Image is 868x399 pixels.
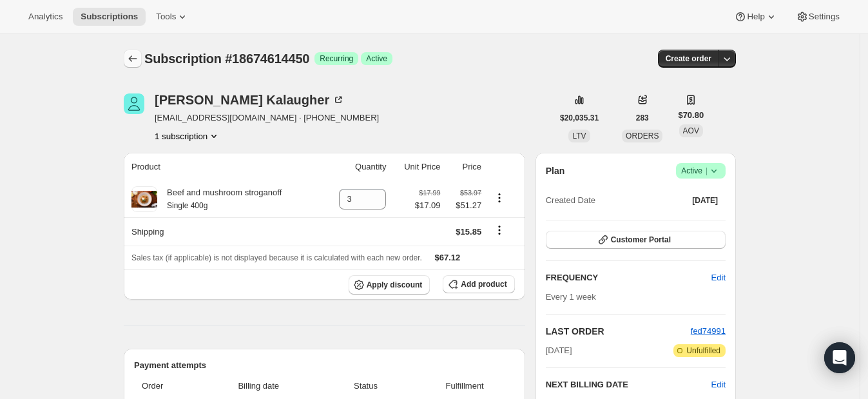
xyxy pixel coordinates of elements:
[681,164,720,177] span: Active
[208,380,309,393] span: Billing date
[704,268,733,288] button: Edit
[706,166,708,176] span: |
[167,201,207,210] small: Single 400g
[489,223,510,237] button: Shipping actions
[366,54,387,64] span: Active
[435,253,461,262] span: $67.12
[144,52,309,66] span: Subscription #18674614450
[546,325,691,338] h2: LAST ORDER
[320,54,353,64] span: Recurring
[124,153,323,181] th: Product
[155,112,379,124] span: [EMAIL_ADDRESS][DOMAIN_NAME] · [PHONE_NUMBER]
[747,12,764,22] span: Help
[155,93,345,106] div: [PERSON_NAME] Kalaugher
[636,113,649,123] span: 283
[367,280,423,290] span: Apply discount
[448,199,481,212] span: $51.27
[611,235,671,245] span: Customer Portal
[316,380,414,393] span: Status
[28,12,63,22] span: Analytics
[349,275,430,295] button: Apply discount
[124,93,144,114] span: Melissa Kalaugher
[131,253,422,262] span: Sales tax (if applicable) is not displayed because it is calculated with each new order.
[546,271,711,284] h2: FREQUENCY
[726,8,785,26] button: Help
[572,131,586,141] span: LTV
[419,189,440,197] small: $17.99
[148,8,197,26] button: Tools
[134,359,515,372] h2: Payment attempts
[444,153,485,181] th: Price
[666,54,711,64] span: Create order
[443,275,514,293] button: Add product
[626,131,659,141] span: ORDERS
[552,109,606,127] button: $20,035.31
[692,195,718,206] span: [DATE]
[691,325,726,338] button: fed74991
[323,153,391,181] th: Quantity
[684,191,726,209] button: [DATE]
[711,271,726,284] span: Edit
[489,191,510,205] button: Product actions
[683,126,699,135] span: AOV
[658,50,719,68] button: Create order
[678,109,704,122] span: $70.80
[546,164,565,177] h2: Plan
[824,342,855,373] div: Open Intercom Messenger
[546,194,595,207] span: Created Date
[809,12,840,22] span: Settings
[461,279,506,289] span: Add product
[155,130,220,142] button: Product actions
[124,50,142,68] button: Subscriptions
[628,109,657,127] button: 283
[460,189,481,197] small: $53.97
[415,199,441,212] span: $17.09
[546,231,726,249] button: Customer Portal
[711,378,726,391] button: Edit
[691,326,726,336] a: fed74991
[157,186,282,212] div: Beef and mushroom stroganoff
[546,378,711,391] h2: NEXT BILLING DATE
[21,8,70,26] button: Analytics
[546,292,596,302] span: Every 1 week
[156,12,176,22] span: Tools
[81,12,138,22] span: Subscriptions
[390,153,444,181] th: Unit Price
[686,345,720,356] span: Unfulfilled
[423,380,507,393] span: Fulfillment
[456,227,481,237] span: $15.85
[73,8,146,26] button: Subscriptions
[788,8,847,26] button: Settings
[560,113,599,123] span: $20,035.31
[546,344,572,357] span: [DATE]
[124,217,323,246] th: Shipping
